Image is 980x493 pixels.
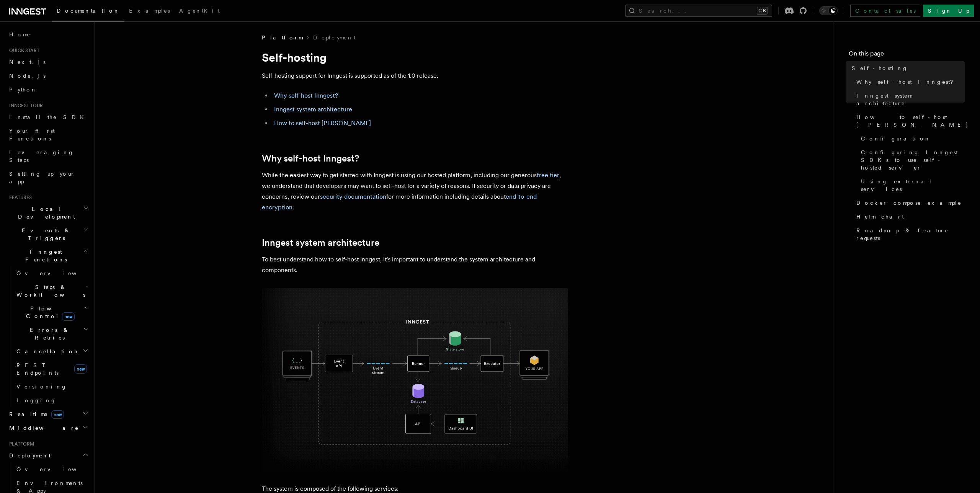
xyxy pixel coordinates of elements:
[856,113,969,129] span: How to self-host [PERSON_NAME]
[537,171,559,179] a: free tier
[6,55,90,69] a: Next.js
[849,61,965,75] a: Self-hosting
[850,5,920,17] a: Contact sales
[856,199,962,207] span: Docker compose example
[13,348,80,355] span: Cancellation
[13,302,90,323] button: Flow Controlnew
[175,2,224,21] a: AgentKit
[57,8,120,14] span: Documentation
[858,175,965,196] a: Using external services
[6,110,90,124] a: Install the SDK
[74,364,87,374] span: new
[6,69,90,83] a: Node.js
[9,149,74,163] span: Leveraging Steps
[6,441,34,447] span: Platform
[13,280,90,302] button: Steps & Workflows
[856,92,965,107] span: Inngest system architecture
[9,87,37,93] span: Python
[13,283,85,299] span: Steps & Workflows
[6,424,79,432] span: Middleware
[13,344,90,358] button: Cancellation
[6,227,83,242] span: Events & Triggers
[313,34,356,41] a: Deployment
[320,193,386,200] a: security documentation
[9,114,88,120] span: Install the SDK
[853,196,965,210] a: Docker compose example
[262,288,568,471] img: Inngest system architecture diagram
[16,362,59,376] span: REST Endpoints
[849,49,965,61] h4: On this page
[179,8,220,14] span: AgentKit
[856,213,904,220] span: Helm chart
[6,248,83,263] span: Inngest Functions
[262,153,359,164] a: Why self-host Inngest?
[13,380,90,393] a: Versioning
[124,2,175,21] a: Examples
[6,167,90,188] a: Setting up your app
[13,305,84,320] span: Flow Control
[856,227,965,242] span: Roadmap & feature requests
[9,73,46,79] span: Node.js
[262,254,568,276] p: To best understand how to self-host Inngest, it's important to understand the system architecture...
[861,178,965,193] span: Using external services
[262,51,568,64] h1: Self-hosting
[62,312,75,321] span: new
[757,7,768,15] kbd: ⌘K
[13,462,90,476] a: Overview
[6,224,90,245] button: Events & Triggers
[13,323,90,344] button: Errors & Retries
[13,393,90,407] a: Logging
[923,5,974,17] a: Sign Up
[9,171,75,184] span: Setting up your app
[262,170,568,213] p: While the easiest way to get started with Inngest is using our hosted platform, including our gen...
[6,194,32,201] span: Features
[853,224,965,245] a: Roadmap & feature requests
[6,47,39,54] span: Quick start
[861,135,931,142] span: Configuration
[51,410,64,419] span: new
[16,270,95,276] span: Overview
[6,407,90,421] button: Realtimenew
[853,210,965,224] a: Helm chart
[262,237,379,248] a: Inngest system architecture
[6,266,90,407] div: Inngest Functions
[6,145,90,167] a: Leveraging Steps
[262,70,568,81] p: Self-hosting support for Inngest is supported as of the 1.0 release.
[6,449,90,462] button: Deployment
[819,6,838,15] button: Toggle dark mode
[6,28,90,41] a: Home
[6,205,83,220] span: Local Development
[13,266,90,280] a: Overview
[6,83,90,96] a: Python
[13,326,83,341] span: Errors & Retries
[274,106,352,113] a: Inngest system architecture
[852,64,908,72] span: Self-hosting
[129,8,170,14] span: Examples
[853,75,965,89] a: Why self-host Inngest?
[853,89,965,110] a: Inngest system architecture
[6,245,90,266] button: Inngest Functions
[9,128,55,142] span: Your first Functions
[6,124,90,145] a: Your first Functions
[9,31,31,38] span: Home
[856,78,959,86] span: Why self-host Inngest?
[6,202,90,224] button: Local Development
[861,149,965,171] span: Configuring Inngest SDKs to use self-hosted server
[16,384,67,390] span: Versioning
[625,5,772,17] button: Search...⌘K
[6,452,51,459] span: Deployment
[16,397,56,403] span: Logging
[13,358,90,380] a: REST Endpointsnew
[858,132,965,145] a: Configuration
[262,34,302,41] span: Platform
[52,2,124,21] a: Documentation
[6,103,43,109] span: Inngest tour
[274,92,338,99] a: Why self-host Inngest?
[858,145,965,175] a: Configuring Inngest SDKs to use self-hosted server
[16,466,95,472] span: Overview
[274,119,371,127] a: How to self-host [PERSON_NAME]
[853,110,965,132] a: How to self-host [PERSON_NAME]
[6,421,90,435] button: Middleware
[9,59,46,65] span: Next.js
[6,410,64,418] span: Realtime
